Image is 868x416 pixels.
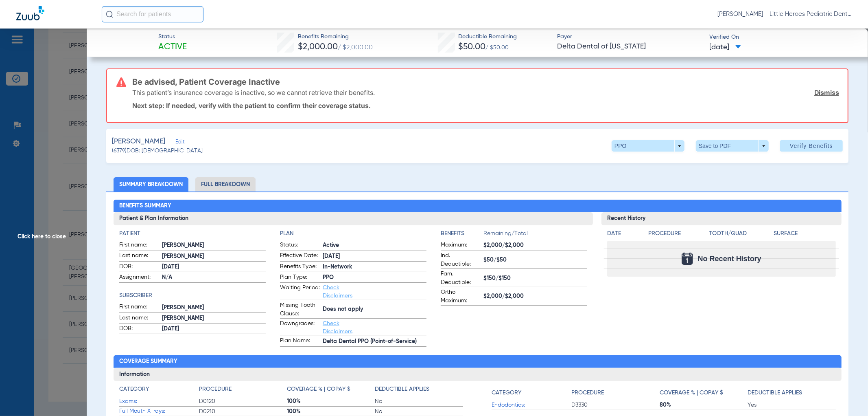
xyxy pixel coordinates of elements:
h2: Benefits Summary [114,200,842,213]
span: 100% [287,397,375,405]
span: Exams: [119,397,199,406]
img: Search Icon [106,11,113,18]
h4: Date [607,229,641,238]
span: Status [158,33,187,41]
span: Downgrades: [280,319,320,336]
span: No [375,397,463,405]
h4: Patient [119,229,266,238]
h3: Patient & Plan Information [114,212,593,225]
button: Save to PDF [696,140,769,152]
span: Assignment: [119,273,159,283]
span: Status: [280,241,320,251]
span: Effective Date: [280,251,320,261]
app-breakdown-title: Date [607,229,641,241]
span: Ind. Deductible: [441,251,481,269]
span: [DATE] [162,263,266,271]
input: Search for patients [102,6,203,22]
h4: Benefits [441,229,483,238]
h4: Subscriber [119,291,266,300]
app-breakdown-title: Surface [774,229,835,241]
h4: Surface [774,229,835,238]
span: [PERSON_NAME] [162,241,266,250]
h4: Category [492,389,521,397]
app-breakdown-title: Category [492,385,571,400]
app-breakdown-title: Category [119,385,199,396]
app-breakdown-title: Deductible Applies [748,385,835,400]
app-breakdown-title: Coverage % | Copay $ [660,385,748,400]
img: Calendar [682,253,693,265]
span: D0120 [199,397,287,405]
app-breakdown-title: Procedure [648,229,706,241]
app-breakdown-title: Procedure [199,385,287,396]
span: N/A [162,273,266,282]
h4: Coverage % | Copay $ [287,385,350,394]
span: D3330 [571,401,659,409]
span: Does not apply [323,305,426,314]
span: Benefits Type: [280,262,320,272]
app-breakdown-title: Procedure [571,385,659,400]
span: D0210 [199,407,287,416]
span: No [375,407,463,416]
span: Plan Type: [280,273,320,283]
span: First name: [119,241,159,251]
span: Yes [748,401,835,409]
li: Full Breakdown [195,177,256,191]
span: Delta Dental of [US_STATE] [557,42,702,52]
span: [PERSON_NAME] - Little Heroes Pediatric Dentistry [717,10,852,18]
span: $2,000/$2,000 [483,292,587,301]
h3: Recent History [601,212,841,225]
span: $2,000/$2,000 [483,241,587,250]
h4: Plan [280,229,426,238]
h4: Coverage % | Copay $ [660,389,723,397]
span: Waiting Period: [280,284,320,300]
span: $50.00 [459,43,486,51]
app-breakdown-title: Deductible Applies [375,385,463,396]
span: Missing Tooth Clause: [280,301,320,318]
app-breakdown-title: Tooth/Quad [709,229,771,241]
h4: Category [119,385,149,394]
a: Dismiss [814,88,839,97]
span: Last name: [119,251,159,261]
p: Next step: If needed, verify with the patient to confirm their coverage status. [132,101,839,110]
span: DOB: [119,262,159,272]
span: Verified On [710,33,855,42]
span: Active [323,241,426,250]
app-breakdown-title: Coverage % | Copay $ [287,385,375,396]
span: [PERSON_NAME] [112,136,165,147]
span: No Recent History [698,255,761,263]
app-breakdown-title: Benefits [441,229,483,241]
span: $2,000.00 [298,43,338,51]
span: Plan Name: [280,337,320,346]
span: Maximum: [441,241,481,251]
h4: Deductible Applies [375,385,430,394]
button: Verify Benefits [780,140,843,152]
span: [DATE] [162,325,266,333]
span: Edit [175,139,183,147]
img: Zuub Logo [16,6,44,20]
span: [DATE] [710,42,741,53]
a: Check Disclaimers [323,285,352,299]
span: 80% [660,401,748,409]
span: $150/$150 [483,274,587,283]
button: PPO [612,140,684,152]
span: [PERSON_NAME] [162,314,266,323]
h4: Procedure [571,389,604,397]
span: DOB: [119,324,159,334]
img: error-icon [116,77,126,87]
h2: Coverage Summary [114,355,842,368]
span: Full Mouth X-rays: [119,407,199,416]
span: [DATE] [323,252,426,261]
h4: Tooth/Quad [709,229,771,238]
h3: Information [114,368,842,381]
span: Verify Benefits [790,143,833,149]
span: Delta Dental PPO (Point-of-Service) [323,337,426,346]
h4: Deductible Applies [748,389,802,397]
span: Last name: [119,314,159,324]
span: In-Network [323,263,426,271]
span: [PERSON_NAME] [162,304,266,312]
span: 100% [287,407,375,416]
span: / $50.00 [486,45,509,51]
